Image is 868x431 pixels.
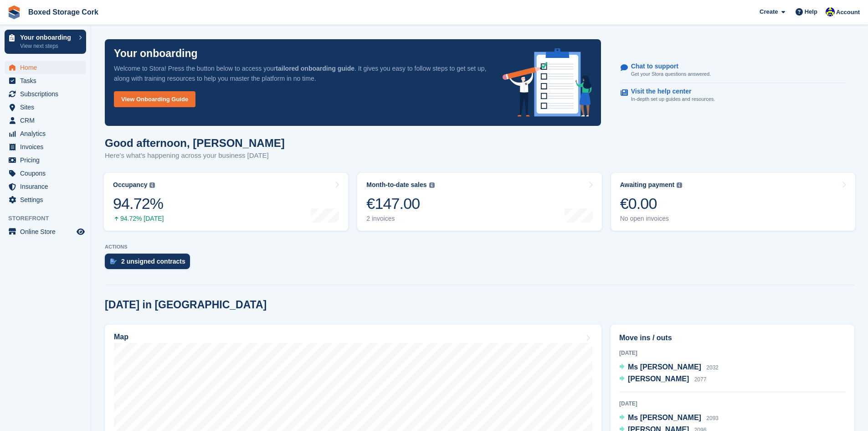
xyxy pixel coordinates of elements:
a: menu [5,193,86,206]
div: Occupancy [113,181,147,189]
img: icon-info-grey-7440780725fd019a000dd9b08b2336e03edf1995a4989e88bcd33f0948082b44.svg [149,182,155,188]
span: Insurance [20,180,75,193]
a: Chat to support Get your Stora questions answered. [621,58,846,83]
p: Chat to support [631,62,704,70]
img: contract_signature_icon-13c848040528278c33f63329250d36e43548de30e8caae1d1a13099fd9432cc5.svg [110,259,117,264]
p: Welcome to Stora! Press the button below to access your . It gives you easy to follow steps to ge... [114,63,488,83]
p: View next steps [20,42,74,50]
span: Analytics [20,127,75,140]
div: [DATE] [619,349,846,357]
div: 94.72% [113,194,164,213]
img: onboarding-info-6c161a55d2c0e0a8cae90662b2fe09162a5109e8cc188191df67fb4f79e88e88.svg [503,48,592,117]
div: €0.00 [620,194,683,213]
p: Here's what's happening across your business [DATE] [105,151,285,161]
a: [PERSON_NAME] 2077 [619,374,706,385]
span: Account [836,8,860,17]
div: €147.00 [366,194,434,213]
span: Sites [20,101,75,114]
a: Occupancy 94.72% 94.72% [DATE] [104,173,348,231]
span: Home [20,61,75,74]
span: [PERSON_NAME] [628,375,689,383]
a: 2 unsigned contracts [105,254,195,274]
div: [DATE] [619,400,846,408]
span: Online Store [20,225,75,238]
a: Preview store [75,226,86,237]
a: menu [5,140,86,153]
a: View Onboarding Guide [114,91,195,107]
a: Visit the help center In-depth set up guides and resources. [621,83,846,108]
p: In-depth set up guides and resources. [631,95,715,103]
img: icon-info-grey-7440780725fd019a000dd9b08b2336e03edf1995a4989e88bcd33f0948082b44.svg [429,182,435,188]
p: Your onboarding [20,34,74,41]
span: 2093 [706,415,719,421]
img: icon-info-grey-7440780725fd019a000dd9b08b2336e03edf1995a4989e88bcd33f0948082b44.svg [677,182,682,188]
a: Boxed Storage Cork [25,5,102,20]
span: CRM [20,114,75,127]
div: 2 invoices [366,215,434,223]
a: menu [5,61,86,74]
a: Ms [PERSON_NAME] 2032 [619,362,719,374]
img: stora-icon-8386f47178a22dfd0bd8f6a31ec36ba5ce8667c1dd55bd0f319d3a0aa187defe.svg [7,5,21,19]
h2: Move ins / outs [619,332,846,343]
span: Tasks [20,74,75,87]
a: Your onboarding View next steps [5,30,86,54]
div: Awaiting payment [620,181,675,189]
div: 2 unsigned contracts [121,258,185,265]
span: Storefront [8,214,91,223]
strong: tailored onboarding guide [276,65,354,72]
a: Ms [PERSON_NAME] 2093 [619,412,719,424]
span: Pricing [20,154,75,166]
span: Settings [20,193,75,206]
a: menu [5,74,86,87]
span: 2077 [694,376,707,383]
div: No open invoices [620,215,683,223]
a: menu [5,127,86,140]
p: Visit the help center [631,88,708,95]
h1: Good afternoon, [PERSON_NAME] [105,137,285,149]
span: Invoices [20,140,75,153]
span: Help [805,7,817,16]
span: Subscriptions [20,88,75,100]
p: Get your Stora questions answered. [631,70,711,78]
p: ACTIONS [105,244,854,250]
img: Vincent [826,7,835,16]
a: menu [5,180,86,193]
a: Month-to-date sales €147.00 2 invoices [357,173,601,231]
h2: Map [114,333,128,341]
span: 2032 [706,364,719,371]
span: Create [760,7,778,16]
h2: [DATE] in [GEOGRAPHIC_DATA] [105,299,267,311]
span: Ms [PERSON_NAME] [628,363,701,371]
a: menu [5,101,86,114]
div: Month-to-date sales [366,181,426,189]
a: Awaiting payment €0.00 No open invoices [611,173,855,231]
span: Coupons [20,167,75,180]
div: 94.72% [DATE] [113,215,164,223]
a: menu [5,154,86,166]
p: Your onboarding [114,48,198,59]
span: Ms [PERSON_NAME] [628,414,701,421]
a: menu [5,88,86,100]
a: menu [5,225,86,238]
a: menu [5,114,86,127]
a: menu [5,167,86,180]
